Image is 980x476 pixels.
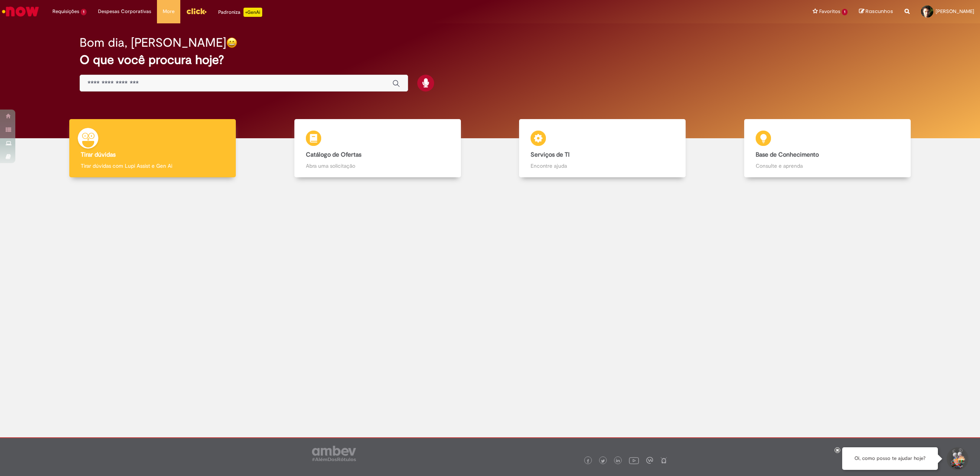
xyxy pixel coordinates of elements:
img: logo_footer_linkedin.png [616,459,620,463]
img: ServiceNow [1,4,40,19]
b: Tirar dúvidas [81,151,116,159]
a: Serviços de TI Encontre ajuda [490,119,715,178]
img: logo_footer_naosei.png [660,457,667,464]
h2: O que você procura hoje? [80,53,900,67]
div: Oi, como posso te ajudar hoje? [842,447,938,470]
span: Rascunhos [866,8,893,15]
div: Padroniza [218,8,262,17]
p: Tirar dúvidas com Lupi Assist e Gen Ai [81,162,224,170]
span: 1 [81,9,87,15]
img: logo_footer_twitter.png [601,459,605,463]
button: Iniciar Conversa de Suporte [946,447,969,470]
img: logo_footer_youtube.png [629,455,639,465]
img: logo_footer_facebook.png [586,459,590,463]
img: logo_footer_workplace.png [646,457,653,464]
p: Consulte e aprenda [756,162,899,170]
a: Catálogo de Ofertas Abra uma solicitação [265,119,490,178]
p: +GenAi [243,8,262,17]
p: Abra uma solicitação [306,162,449,170]
p: Encontre ajuda [531,162,674,170]
img: logo_footer_ambev_rotulo_gray.png [312,446,356,461]
a: Rascunhos [859,8,893,15]
span: 1 [842,9,848,15]
span: More [163,8,175,15]
img: happy-face.png [226,37,237,48]
h2: Bom dia, [PERSON_NAME] [80,36,226,49]
span: [PERSON_NAME] [936,8,974,15]
a: Tirar dúvidas Tirar dúvidas com Lupi Assist e Gen Ai [40,119,265,178]
a: Base de Conhecimento Consulte e aprenda [715,119,940,178]
b: Serviços de TI [531,151,570,159]
b: Base de Conhecimento [756,151,819,159]
span: Requisições [52,8,79,15]
img: click_logo_yellow_360x200.png [186,5,207,17]
b: Catálogo de Ofertas [306,151,361,159]
span: Favoritos [819,8,840,15]
span: Despesas Corporativas [98,8,151,15]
